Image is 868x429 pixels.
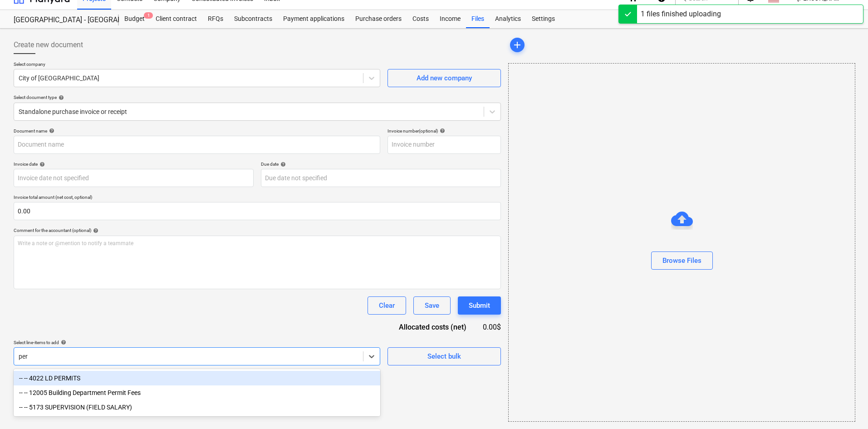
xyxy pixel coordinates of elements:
span: help [57,95,64,100]
div: -- -- 4022 LD PERMITS [14,371,380,385]
a: RFQs [202,10,229,28]
button: Add new company [387,69,501,87]
div: Document name [14,128,380,134]
div: Invoice date [14,161,254,167]
span: help [47,128,54,133]
div: Browse Files [508,63,855,422]
div: Select line-items to add [14,340,380,345]
button: Select bulk [387,347,501,365]
div: Due date [261,161,501,167]
p: Invoice total amount (net cost, optional) [14,194,501,202]
span: Create new document [14,39,83,50]
input: Invoice number [387,136,501,154]
span: help [91,228,98,233]
span: help [59,340,66,345]
p: Select company [14,61,380,69]
button: Browse Files [651,251,713,270]
button: Save [413,296,451,315]
div: Select document type [14,94,501,100]
span: 1 [144,12,153,19]
a: Settings [526,10,560,28]
div: 0.00$ [481,322,501,332]
input: Due date not specified [261,169,501,187]
div: Select bulk [427,350,461,362]
input: Invoice date not specified [14,169,254,187]
div: Budget [119,10,150,28]
div: Allocated costs (net) [383,322,481,332]
a: Payment applications [278,10,350,28]
a: Budget1 [119,10,150,28]
a: Subcontracts [229,10,278,28]
div: Clear [379,300,395,311]
a: Client contract [150,10,202,28]
span: help [279,162,286,167]
span: help [438,128,445,133]
a: Purchase orders [350,10,407,28]
button: Submit [458,296,501,315]
span: help [38,162,45,167]
a: Income [434,10,466,28]
a: Analytics [490,10,526,28]
div: [GEOGRAPHIC_DATA] - [GEOGRAPHIC_DATA] [14,15,108,25]
div: Add new company [417,72,472,84]
div: -- -- 5173 SUPERVISION (FIELD SALARY) [14,400,380,414]
div: Browse Files [662,255,701,266]
div: -- -- 12005 Building Department Permit Fees [14,385,380,400]
div: Submit [469,300,490,311]
div: Invoice number (optional) [387,128,501,134]
div: Save [425,300,439,311]
a: Files [466,10,490,28]
input: Invoice total amount (net cost, optional) [14,202,501,220]
span: add [512,39,523,50]
div: 1 files finished uploading [641,9,721,20]
iframe: Chat Widget [823,385,868,429]
div: Comment for the accountant (optional) [14,227,501,233]
input: Document name [14,136,380,154]
button: Clear [368,296,406,315]
a: Costs [407,10,434,28]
